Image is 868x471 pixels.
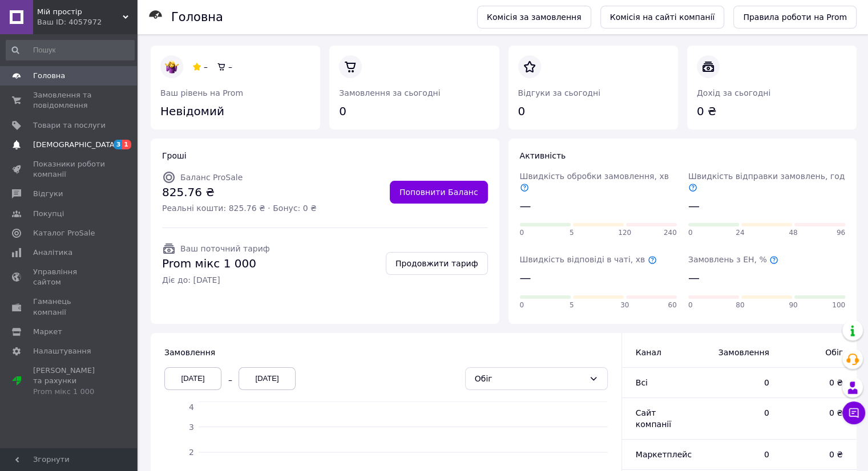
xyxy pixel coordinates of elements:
[520,270,531,286] span: —
[688,172,845,192] span: Швидкість відправки замовлень, год
[6,40,135,60] input: Пошук
[122,140,131,149] span: 1
[600,6,725,29] a: Комісія на сайті компанії
[570,228,574,238] span: 5
[33,90,106,111] span: Замовлення та повідомлення
[33,267,106,287] span: Управління сайтом
[664,228,677,238] span: 240
[668,301,676,310] span: 60
[837,228,845,238] span: 96
[792,407,843,419] span: 0 ₴
[792,449,843,460] span: 0 ₴
[390,181,488,204] a: Поповнити Баланс
[688,270,700,286] span: —
[239,367,296,390] div: [DATE]
[162,255,270,272] span: Prom мікс 1 000
[164,367,221,390] div: [DATE]
[33,346,91,356] span: Налаштування
[520,228,524,238] span: 0
[477,6,591,29] a: Комісія за замовлення
[162,274,270,286] span: Діє до: [DATE]
[37,7,123,17] span: Мій простір
[33,327,62,337] span: Маркет
[33,387,106,397] div: Prom мікс 1 000
[520,198,531,214] span: —
[33,228,95,238] span: Каталог ProSale
[180,173,243,182] span: Баланс ProSale
[736,301,744,310] span: 80
[688,228,693,238] span: 0
[189,448,194,457] tspan: 2
[636,378,648,387] span: Всi
[636,408,671,429] span: Сайт компанії
[33,159,106,180] span: Показники роботи компанії
[33,297,106,317] span: Гаманець компанії
[736,228,744,238] span: 24
[189,403,194,412] tspan: 4
[33,247,72,258] span: Аналітика
[842,401,865,424] button: Чат з покупцем
[33,189,63,199] span: Відгуки
[620,301,629,310] span: 30
[33,209,64,219] span: Покупці
[688,301,693,310] span: 0
[636,450,692,459] span: Маркетплейс
[386,252,488,275] a: Продовжити тариф
[714,377,769,388] span: 0
[714,347,769,358] span: Замовлення
[33,366,106,397] span: [PERSON_NAME] та рахунки
[789,228,797,238] span: 48
[164,348,215,357] span: Замовлення
[204,62,208,71] span: –
[688,198,700,214] span: —
[228,62,232,71] span: –
[636,348,661,357] span: Канал
[520,151,566,160] span: Активність
[162,151,187,160] span: Гроші
[570,301,574,310] span: 5
[162,184,317,201] span: 825.76 ₴
[733,6,857,29] a: Правила роботи на Prom
[162,202,317,214] span: Реальні кошти: 825.76 ₴ · Бонус: 0 ₴
[618,228,631,238] span: 120
[37,17,137,27] div: Ваш ID: 4057972
[189,422,194,431] tspan: 3
[520,255,657,264] span: Швидкість відповіді в чаті, хв
[475,372,584,385] div: Обіг
[33,71,65,81] span: Головна
[114,140,123,149] span: 3
[714,407,769,419] span: 0
[832,301,845,310] span: 100
[520,301,524,310] span: 0
[33,120,106,131] span: Товари та послуги
[33,140,118,150] span: [DEMOGRAPHIC_DATA]
[171,10,223,24] h1: Головна
[792,347,843,358] span: Обіг
[714,449,769,460] span: 0
[688,255,778,264] span: Замовлень з ЕН, %
[792,377,843,388] span: 0 ₴
[180,244,270,253] span: Ваш поточний тариф
[789,301,797,310] span: 90
[520,172,669,192] span: Швидкість обробки замовлення, хв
